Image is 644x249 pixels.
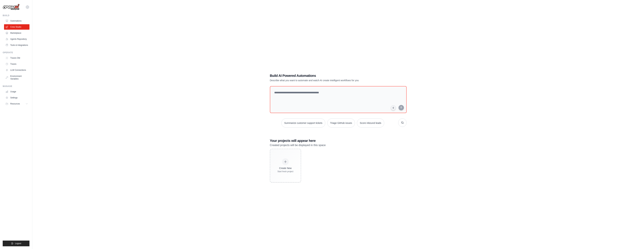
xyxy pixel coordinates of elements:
span: Logout [15,242,21,245]
div: Build [3,14,29,17]
div: Create New [277,166,293,170]
h1: Build AI Powered Automations [270,73,383,78]
a: Marketplace [4,30,29,36]
iframe: Chat Widget [627,233,644,249]
button: Get new suggestions [398,118,407,127]
button: Score inbound leads [357,118,384,128]
span: Resources [10,102,20,105]
button: Summarize customer support tickets [281,118,325,128]
a: Automations [4,18,29,24]
button: Triage GitHub issues [327,118,355,128]
div: Start fresh project [277,170,293,173]
a: Traces [4,61,29,67]
a: Crew Studio [4,24,29,30]
button: Resources [4,101,29,106]
a: Settings [4,95,29,100]
a: LLM Connections [4,67,29,73]
button: Click to speak your automation idea [391,105,396,110]
div: Manage [3,85,29,88]
div: Operate [3,51,29,54]
a: Traces Old [4,55,29,61]
p: Describe what you want to automate and watch AI create intelligent workflows for you [270,79,383,82]
h3: Your projects will appear here [270,138,407,143]
button: Logout [3,241,29,246]
a: Environment Variables [4,73,29,82]
a: Usage [4,89,29,94]
a: Tools & Integrations [4,42,29,48]
p: Created projects will be displayed in this space [270,143,407,147]
img: Logo [3,4,20,10]
a: Agents Repository [4,36,29,42]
